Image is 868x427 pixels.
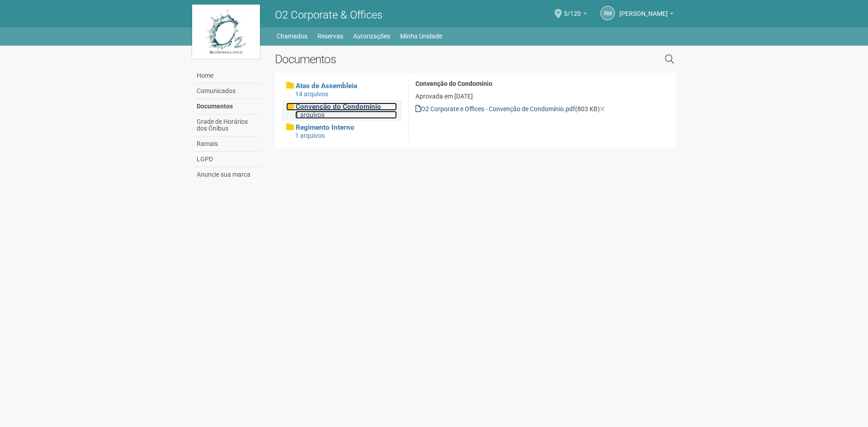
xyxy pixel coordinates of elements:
[275,52,572,66] h2: Documentos
[295,90,397,98] div: 14 arquivos
[400,30,442,42] a: Minha Unidade
[286,82,397,98] a: Atas de Assembleia 14 arquivos
[415,105,575,113] a: O2 Corporate e Offices - Convenção de Condomínio.pdf
[296,82,357,90] span: Atas de Assembleia
[415,105,669,113] div: (803 KB)
[194,99,261,114] a: Documentos
[295,111,397,119] div: 1 arquivos
[194,167,261,182] a: Anuncie sua marca
[194,136,261,152] a: Ramais
[295,131,397,140] div: 1 arquivos
[286,103,397,119] a: Convenção do Condomínio 1 arquivos
[277,30,307,42] a: Chamados
[564,1,581,17] span: 5/120
[194,68,261,84] a: Home
[192,5,260,59] img: logo.jpg
[194,114,261,136] a: Grade de Horários dos Ônibus
[286,123,397,140] a: Regimento Interno 1 arquivos
[600,6,615,20] a: RM
[415,92,669,100] p: Aprovada em [DATE]
[317,30,343,42] a: Reservas
[600,105,605,113] a: Excluir
[194,152,261,167] a: LGPD
[564,11,587,19] a: 5/120
[353,30,390,42] a: Autorizações
[296,103,381,111] span: Convenção do Condomínio
[415,80,492,87] strong: Convenção do Condomínio
[619,1,668,17] span: ROBERTO MAIO DA SILVA
[296,123,354,131] span: Regimento Interno
[619,11,674,19] a: [PERSON_NAME]
[275,9,382,21] span: O2 Corporate & Offices
[194,84,261,99] a: Comunicados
